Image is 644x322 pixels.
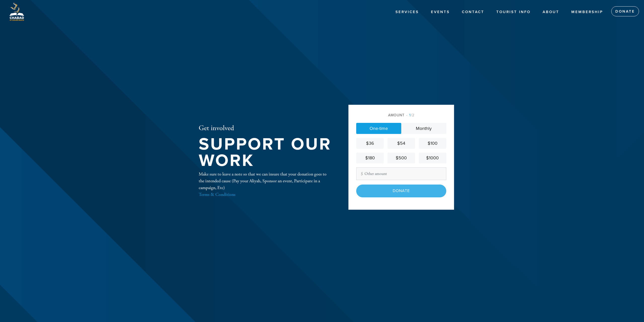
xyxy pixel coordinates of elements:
span: 1 [409,113,411,117]
a: Membership [568,7,607,17]
a: $180 [356,153,384,163]
a: About [539,7,563,17]
h1: Support our work [199,136,332,169]
a: $36 [356,138,384,149]
a: Services [392,7,423,17]
a: $500 [387,153,415,163]
div: $180 [358,155,382,161]
img: Logo%20GB1.png [8,3,26,21]
a: Tourist Info [493,7,534,17]
input: Other amount [356,167,446,180]
a: Events [427,7,454,17]
div: $100 [421,140,444,147]
a: $54 [387,138,415,149]
a: Terms & Conditions [199,192,235,197]
div: $54 [389,140,413,147]
div: $500 [389,155,413,161]
a: One-time [356,123,401,134]
h2: Get involved [199,124,332,133]
a: $100 [419,138,446,149]
a: Monthly [401,123,446,134]
a: Donate [611,6,639,16]
span: /2 [406,113,414,117]
div: $1000 [421,155,444,161]
div: Make sure to leave a note so that we can insure that your donation goes to the intended cause (Pa... [199,171,332,198]
div: $36 [358,140,382,147]
a: $1000 [419,153,446,163]
div: Amount [356,113,446,118]
a: Contact [458,7,488,17]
